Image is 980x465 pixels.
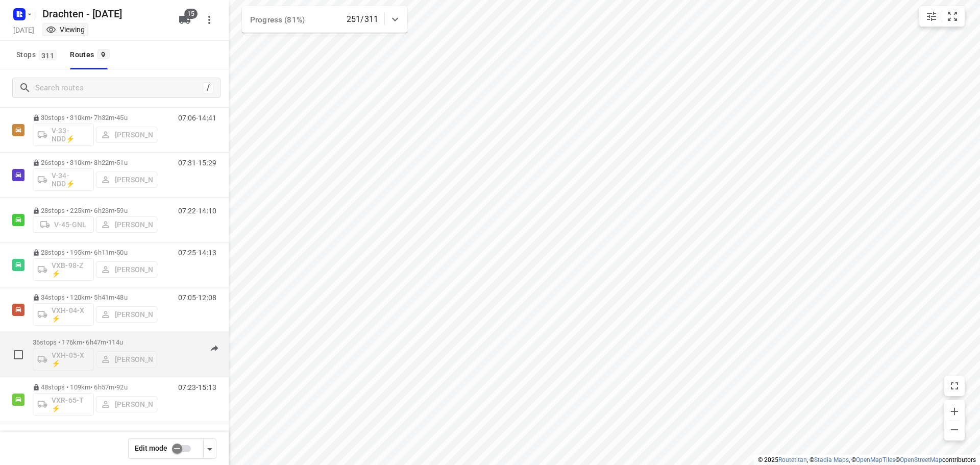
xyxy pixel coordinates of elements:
[135,444,167,452] span: Edit mode
[114,249,116,256] span: •
[116,293,127,301] span: 48u
[116,249,127,256] span: 50u
[199,10,219,30] button: More
[116,383,127,391] span: 92u
[114,114,116,121] span: •
[758,456,976,463] li: © 2025 , © , © © contributors
[33,249,157,256] p: 28 stops • 195km • 6h11m
[46,25,85,35] div: You are currently in view mode. To make any changes, go to edit project.
[900,456,942,463] a: OpenStreetMap
[33,338,157,346] p: 36 stops • 176km • 6h47m
[114,383,116,391] span: •
[108,338,123,346] span: 114u
[178,383,216,391] p: 07:23-15:13
[33,114,157,121] p: 30 stops • 310km • 7h32m
[116,159,127,166] span: 51u
[33,207,157,214] p: 28 stops • 225km • 6h23m
[116,114,127,121] span: 45u
[204,442,216,455] div: Driver app settings
[178,114,216,122] p: 07:06-14:41
[178,159,216,167] p: 07:31-15:29
[114,207,116,214] span: •
[814,456,849,463] a: Stadia Maps
[33,159,157,166] p: 26 stops • 310km • 8h22m
[204,338,225,359] button: Send to driver
[184,9,198,19] span: 15
[16,48,60,61] span: Stops
[39,50,57,60] span: 311
[97,49,110,59] span: 9
[8,345,29,365] span: Select
[114,293,116,301] span: •
[203,82,214,93] div: /
[921,6,942,27] button: Map settings
[250,15,305,25] span: Progress (81%)
[178,249,216,257] p: 07:25-14:13
[35,80,203,96] input: Search routes
[242,6,407,33] div: Progress (81%)251/311
[175,10,195,30] button: 15
[919,6,965,27] div: small contained button group
[33,383,157,391] p: 48 stops • 109km • 6h57m
[178,207,216,215] p: 07:22-14:10
[778,456,807,463] a: Routetitan
[178,293,216,302] p: 07:05-12:08
[347,13,378,26] p: 251/311
[33,293,157,301] p: 34 stops • 120km • 5h41m
[70,48,112,61] div: Routes
[856,456,895,463] a: OpenMapTiles
[116,207,127,214] span: 59u
[106,338,108,346] span: •
[114,159,116,166] span: •
[942,6,963,27] button: Fit zoom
